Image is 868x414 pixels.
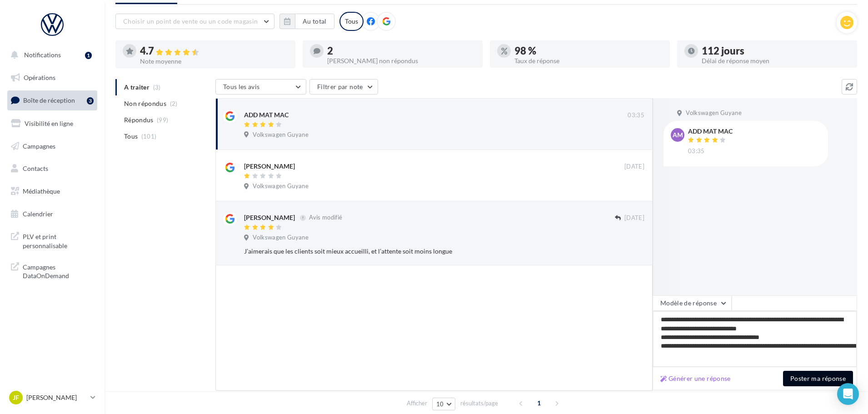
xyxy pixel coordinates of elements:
[23,210,53,218] span: Calendrier
[624,163,644,171] span: [DATE]
[5,90,99,110] a: Boîte de réception3
[253,131,309,139] span: Volkswagen Guyane
[244,162,295,171] div: [PERSON_NAME]
[244,247,585,256] div: J’aimerais que les clients soit mieux accueilli, et l’attente soit moins longue
[279,14,334,29] button: Au total
[13,393,19,402] span: JF
[309,214,342,221] span: Avis modifié
[253,234,309,242] span: Volkswagen Guyane
[7,389,97,406] a: JF [PERSON_NAME]
[157,116,168,124] span: (99)
[124,99,166,108] span: Non répondus
[624,214,644,222] span: [DATE]
[244,110,289,120] div: ADD MAT MAC
[5,205,99,224] a: Calendrier
[215,79,306,95] button: Tous les avis
[628,111,644,120] span: 03:35
[140,46,288,56] div: 4.7
[23,230,94,250] span: PLV et print personnalisable
[688,128,733,135] div: ADD MAT MAC
[460,399,498,408] span: résultats/page
[327,46,475,56] div: 2
[295,14,334,29] button: Au total
[25,120,73,127] span: Visibilité en ligne
[407,399,427,408] span: Afficher
[124,132,138,141] span: Tous
[5,137,99,156] a: Campagnes
[141,133,157,140] span: (101)
[23,165,48,172] span: Contacts
[23,142,55,150] span: Campagnes
[783,371,853,386] button: Poster ma réponse
[532,396,546,410] span: 1
[23,261,94,280] span: Campagnes DataOnDemand
[23,96,75,104] span: Boîte de réception
[309,79,378,95] button: Filtrer par note
[432,398,455,410] button: 10
[653,295,732,311] button: Modèle de réponse
[5,227,99,254] a: PLV et print personnalisable
[244,213,295,222] div: [PERSON_NAME]
[24,51,61,59] span: Notifications
[339,12,364,31] div: Tous
[837,383,859,405] div: Open Intercom Messenger
[5,159,99,178] a: Contacts
[5,114,99,133] a: Visibilité en ligne
[26,393,87,402] p: [PERSON_NAME]
[223,83,260,90] span: Tous les avis
[124,115,154,125] span: Répondus
[702,58,850,64] div: Délai de réponse moyen
[5,257,99,284] a: Campagnes DataOnDemand
[253,182,309,190] span: Volkswagen Guyane
[5,45,95,65] button: Notifications 1
[514,58,663,64] div: Taux de réponse
[436,400,444,408] span: 10
[702,46,850,56] div: 112 jours
[87,97,94,105] div: 3
[170,100,178,107] span: (2)
[657,373,734,384] button: Générer une réponse
[140,58,288,65] div: Note moyenne
[5,68,99,87] a: Opérations
[327,58,475,64] div: [PERSON_NAME] non répondus
[688,147,705,155] span: 03:35
[686,109,742,117] span: Volkswagen Guyane
[23,187,60,195] span: Médiathèque
[123,17,258,25] span: Choisir un point de vente ou un code magasin
[24,74,55,81] span: Opérations
[514,46,663,56] div: 98 %
[673,130,683,140] span: AM
[85,52,92,59] div: 1
[5,182,99,201] a: Médiathèque
[115,14,274,29] button: Choisir un point de vente ou un code magasin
